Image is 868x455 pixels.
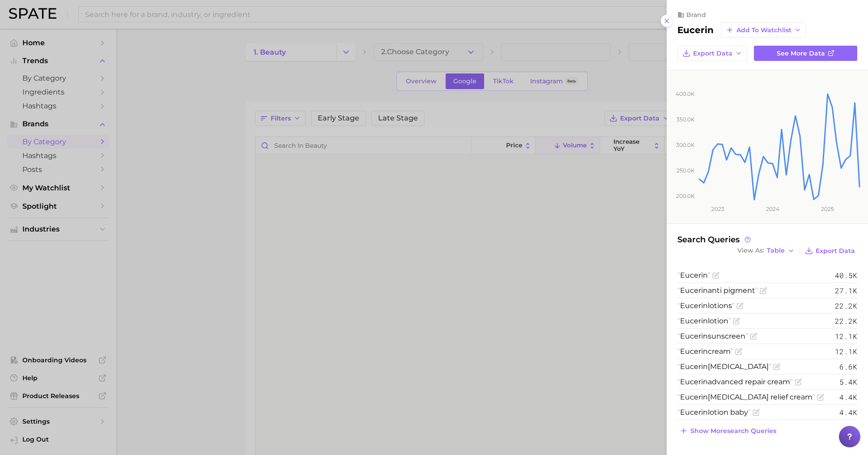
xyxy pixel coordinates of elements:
[693,50,732,57] span: Export Data
[736,26,791,34] span: Add to Watchlist
[767,248,785,253] span: Table
[680,286,708,295] span: Eucerin
[677,408,751,416] span: lotion baby
[676,142,695,148] tspan: 300.0k
[753,409,760,416] button: Flag as miscategorized or irrelevant
[777,50,825,57] span: See more data
[680,378,708,386] span: Eucerin
[821,206,834,212] tspan: 2025
[750,333,757,340] button: Flag as miscategorized or irrelevant
[721,22,806,38] button: Add to Watchlist
[677,317,731,325] span: lotion
[839,408,857,417] span: 4.4k
[835,331,857,341] span: 12.1k
[677,378,793,386] span: advanced repair cream
[735,348,742,355] button: Flag as miscategorized or irrelevant
[773,363,780,370] button: Flag as miscategorized or irrelevant
[677,425,779,437] button: Show moresearch queries
[754,46,857,61] a: See more data
[766,206,779,212] tspan: 2024
[690,427,776,435] span: Show more search queries
[803,245,857,257] button: Export Data
[676,193,695,199] tspan: 200.0k
[795,378,802,386] button: Flag as miscategorized or irrelevant
[677,362,771,371] span: [MEDICAL_DATA]
[677,332,748,340] span: sunscreen
[677,301,735,310] span: lotions
[735,245,797,257] button: View AsTable
[839,362,857,371] span: 6.6k
[817,394,824,401] button: Flag as miscategorized or irrelevant
[835,270,857,280] span: 40.5k
[835,286,857,295] span: 27.1k
[835,316,857,326] span: 22.2k
[676,90,695,97] tspan: 400.0k
[677,347,733,356] span: cream
[736,302,744,309] button: Flag as miscategorized or irrelevant
[680,393,708,401] span: Eucerin
[680,317,708,325] span: Eucerin
[835,301,857,310] span: 22.2k
[677,46,747,61] button: Export Data
[680,301,708,310] span: Eucerin
[760,287,767,294] button: Flag as miscategorized or irrelevant
[680,362,708,371] span: Eucerin
[677,235,752,245] span: Search Queries
[677,25,714,35] h2: eucerin
[677,286,758,295] span: anti pigment
[680,332,708,340] span: Eucerin
[737,248,764,253] span: View As
[680,271,708,279] span: Eucerin
[835,347,857,356] span: 12.1k
[816,247,855,255] span: Export Data
[712,272,719,279] button: Flag as miscategorized or irrelevant
[677,393,815,401] span: [MEDICAL_DATA] relief cream
[677,167,695,174] tspan: 250.0k
[680,347,708,356] span: Eucerin
[733,318,740,325] button: Flag as miscategorized or irrelevant
[686,11,706,19] span: brand
[680,408,708,416] span: Eucerin
[839,377,857,386] span: 5.4k
[677,116,695,123] tspan: 350.0k
[711,206,724,212] tspan: 2023
[839,392,857,402] span: 4.4k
